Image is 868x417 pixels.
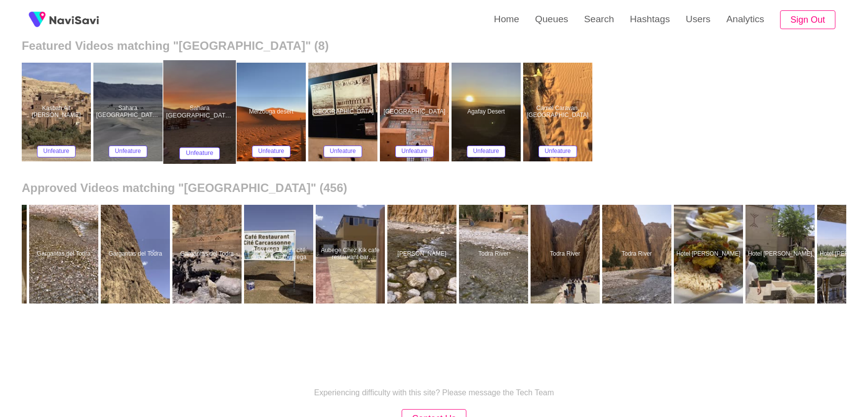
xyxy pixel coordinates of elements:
[109,146,148,157] button: Unfeature
[387,205,459,303] a: [PERSON_NAME]Todgha Gorges
[165,63,237,161] a: Sahara [GEOGRAPHIC_DATA]، [GEOGRAPHIC_DATA]Sahara Luxury Camp، MerzougaUnfeature
[745,205,817,303] a: Hotel [PERSON_NAME]Hotel Rosa Damaskina
[324,146,363,157] button: Unfeature
[29,205,101,303] a: Gargantas del TodraGargantas del Todra
[179,148,220,160] button: Unfeature
[93,63,165,161] a: Sahara [GEOGRAPHIC_DATA]، [GEOGRAPHIC_DATA]Sahara Luxury Camp، MerzougaUnfeature
[25,7,49,32] img: fireSpot
[531,205,602,303] a: Todra RiverTodra River
[252,146,291,157] button: Unfeature
[316,205,387,303] a: Aubege Chez Kik cafe restaurant bar [GEOGRAPHIC_DATA]Aubege Chez Kik cafe restaurant bar Ras Hamda
[244,205,316,303] a: Café Restaurant cité carcasonne touaregaCafé Restaurant cité carcasonne touarega
[452,63,523,161] a: Agafay DesertAgafay DesertUnfeature
[172,205,244,303] a: Gargantas del TodraGargantas del Todra
[22,39,846,53] h2: Featured Videos matching "[GEOGRAPHIC_DATA]" (8)
[380,63,452,161] a: [GEOGRAPHIC_DATA]El Badii PalaceUnfeature
[467,146,506,157] button: Unfeature
[780,10,835,30] button: Sign Out
[395,146,434,157] button: Unfeature
[459,205,531,303] a: Todra RiverTodra River
[314,388,554,397] p: Experiencing difficulty with this site? Please message the Tech Team
[523,63,595,161] a: Camel Caravan, [GEOGRAPHIC_DATA]Camel Caravan, Sahara Desert MoroccoUnfeature
[22,181,846,195] h2: Approved Videos matching "[GEOGRAPHIC_DATA]" (456)
[22,63,93,161] a: Kasbah Ait [PERSON_NAME]Kasbah Ait Ben HaddouUnfeature
[602,205,674,303] a: Todra RiverTodra River
[538,146,578,157] button: Unfeature
[308,63,380,161] a: [GEOGRAPHIC_DATA]El Badii PalaceUnfeature
[101,205,172,303] a: Gargantas del TodraGargantas del Todra
[237,63,308,161] a: Merzouga desertMerzouga desertUnfeature
[674,205,745,303] a: Hotel [PERSON_NAME]Hotel Rosa Damaskina
[37,146,76,157] button: Unfeature
[49,15,99,25] img: fireSpot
